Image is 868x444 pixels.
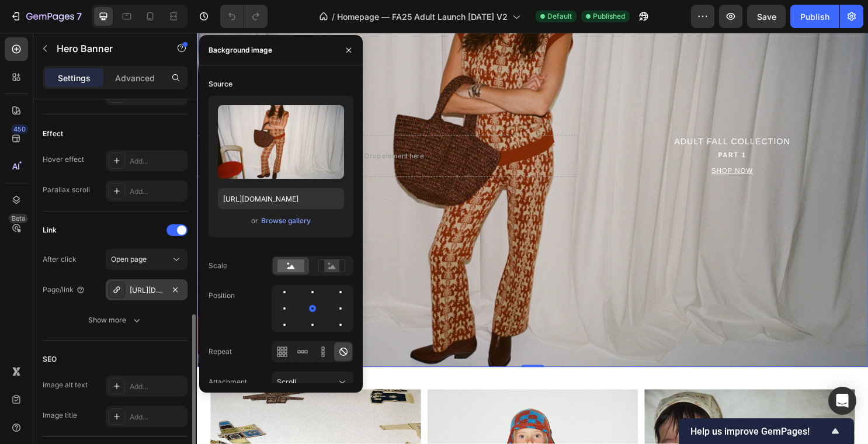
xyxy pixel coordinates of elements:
div: Undo/Redo [220,5,268,28]
div: Parallax scroll [43,185,90,195]
p: Settings [58,72,91,84]
button: Browse gallery [261,215,311,227]
span: / [332,11,335,23]
button: 7 [5,5,87,28]
span: Default [547,11,572,22]
div: SEO [43,354,57,365]
span: or [251,214,258,228]
div: Page/link [43,285,85,295]
u: SHOP NOW [537,140,580,148]
div: Source [209,79,232,89]
div: Hover effect [43,154,84,165]
span: Scroll [277,377,296,386]
div: Open Intercom Messenger [828,387,856,415]
button: Show survey - Help us improve GemPages! [690,424,842,438]
div: After click [43,254,77,265]
input: https://example.com/image.jpg [218,188,344,209]
div: Attachment [209,377,247,387]
div: Show more [88,314,143,326]
button: Publish [790,5,839,28]
div: Add... [130,186,185,197]
button: Save [747,5,786,28]
div: Image alt text [43,380,88,390]
p: Advanced [115,72,155,84]
div: [URL][DOMAIN_NAME] [130,285,164,296]
div: Browse gallery [261,216,311,226]
button: Scroll [272,372,353,393]
div: Link [43,225,57,235]
span: Help us improve GemPages! [690,426,828,437]
span: Published [593,11,625,22]
div: 450 [11,124,28,134]
div: Image title [43,410,77,421]
span: Open page [111,255,147,263]
div: Add... [130,381,185,392]
p: 7 [77,9,82,23]
p: Hero Banner [57,41,156,56]
div: Scale [209,261,227,271]
div: Repeat [209,346,232,357]
iframe: Design area [197,33,868,444]
div: Drop element here [175,124,237,134]
span: Homepage — FA25 Adult Launch [DATE] V2 [337,11,508,23]
div: Effect [43,129,63,139]
div: Background image [209,45,272,56]
span: Save [757,12,776,22]
span: ADULT FALL COLLECTION [498,109,619,119]
div: Add... [130,412,185,422]
div: Publish [800,11,829,23]
span: PART 1 [544,124,574,131]
div: Position [209,290,235,301]
button: Open page [106,249,188,270]
div: Beta [9,214,28,223]
img: preview-image [218,105,344,179]
div: Add... [130,156,185,166]
button: Show more [43,310,188,331]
